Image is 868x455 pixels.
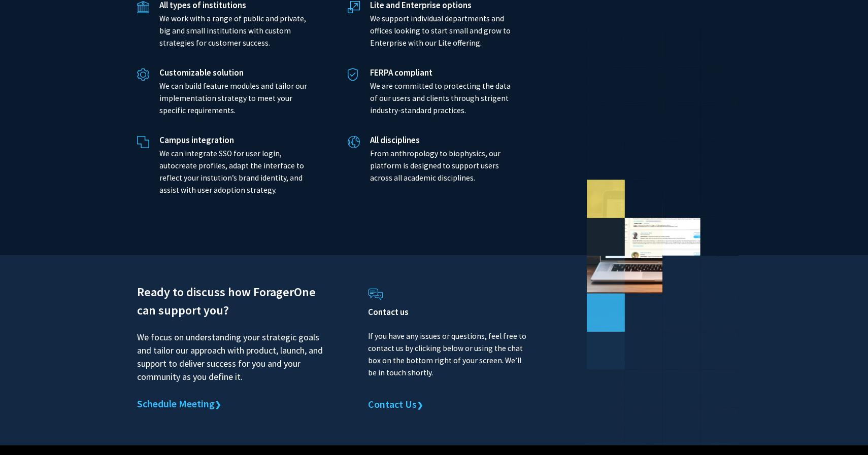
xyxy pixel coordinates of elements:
h5: Campus integration [159,135,307,145]
h4: Contact us [368,307,528,317]
a: Contact Us❯ [368,397,423,412]
h5: FERPA compliant [370,67,518,78]
p: We are committed to protecting the data of our users and clients through strigent industry-standa... [370,80,518,117]
h5: All disciplines [370,135,518,145]
p: From anthropology to biophysics, our platform is designed to support users across all academic di... [370,148,518,184]
span: ❯ [215,400,221,409]
h2: Ready to discuss how ForagerOne can support you? [137,283,325,320]
p: We support individual departments and offices looking to start small and grow to Enterprise with ... [370,13,518,49]
p: We work with a range of public and private, big and small institutions with custom strategies for... [159,13,307,49]
p: We focus on understanding your strategic goals and tailor our approach with product, launch, and ... [137,324,325,383]
a: Schedule Meeting❯ [137,397,221,412]
p: We can integrate SSO for user login, autocreate profiles, adapt the interface to reflect your ins... [159,148,307,196]
span: ❯ [417,400,423,410]
h5: Customizable solution [159,67,307,78]
iframe: Chat [8,409,43,447]
p: If you have any issues or questions, feel free to contact us by clicking below or using the chat ... [368,321,528,379]
p: We can build feature modules and tailor our implementation strategy to meet your specific require... [159,80,307,117]
img: Contact Us icon [368,288,383,301]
